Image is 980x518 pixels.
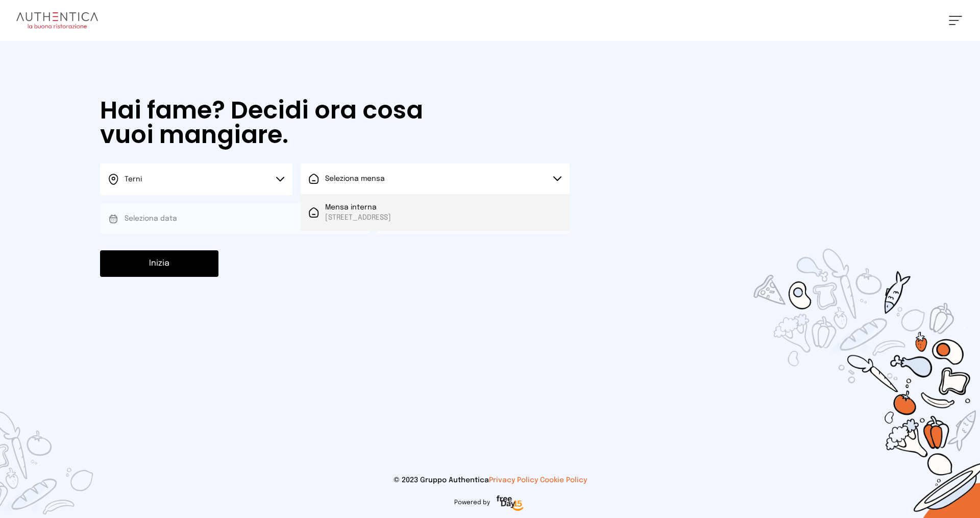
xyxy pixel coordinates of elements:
a: Privacy Policy [489,477,538,484]
a: Cookie Policy [540,477,587,484]
img: logo-freeday.3e08031.png [494,493,526,514]
span: Seleziona data [125,215,177,222]
span: [STREET_ADDRESS] [325,213,391,223]
p: © 2023 Gruppo Authentica [16,475,964,485]
span: Mensa interna [325,202,391,213]
span: Powered by [454,499,490,507]
button: Seleziona data [100,203,369,234]
span: Seleziona mensa [325,175,385,182]
button: Seleziona mensa [301,163,570,194]
button: Inizia [100,250,218,277]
